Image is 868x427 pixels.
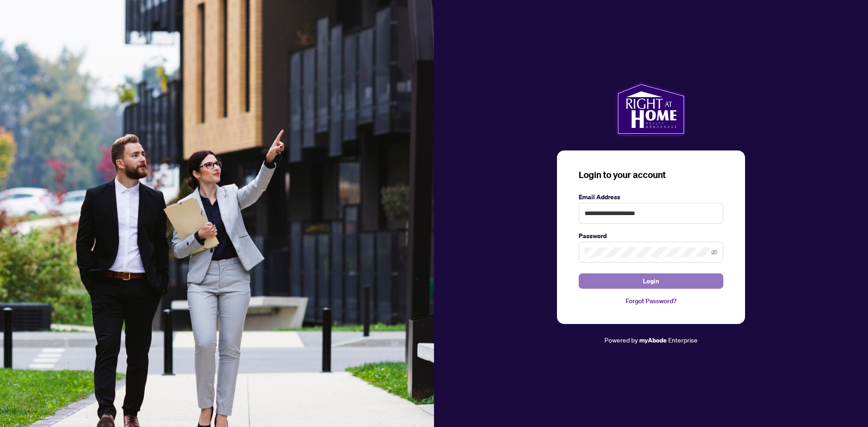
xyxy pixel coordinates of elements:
span: Powered by [604,336,638,344]
a: Forgot Password? [579,296,723,306]
h3: Login to your account [579,169,723,181]
a: myAbode [639,335,667,345]
label: Email Address [579,192,723,202]
label: Password [579,231,723,241]
span: Login [643,274,659,288]
span: Enterprise [668,336,698,344]
button: Login [579,273,723,289]
img: ma-logo [616,82,686,136]
span: eye-invisible [711,249,717,255]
